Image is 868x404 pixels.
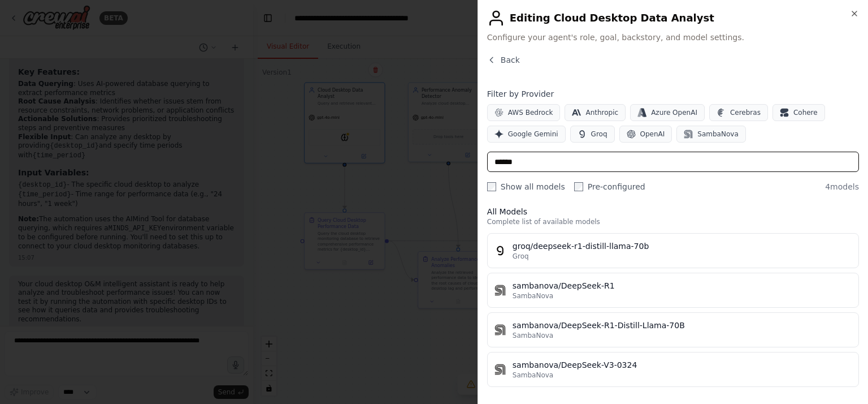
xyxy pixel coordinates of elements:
[513,252,529,261] span: Groq
[508,108,553,117] span: AWS Bedrock
[487,352,859,387] button: sambanova/DeepSeek-V3-0324SambaNova
[574,182,583,191] input: Pre-configured
[697,130,738,139] span: SambaNova
[825,181,859,192] span: 4 models
[487,9,859,27] h2: Editing Cloud Desktop Data Analyst
[487,217,859,226] p: Complete list of available models
[513,240,852,252] div: groq/deepseek-r1-distill-llama-70b
[570,126,615,143] button: Groq
[501,54,520,66] span: Back
[574,181,645,192] label: Pre-configured
[591,130,607,139] span: Groq
[709,104,768,121] button: Cerebras
[487,233,859,268] button: groq/deepseek-r1-distill-llama-70bGroq
[630,104,705,121] button: Azure OpenAI
[487,312,859,347] button: sambanova/DeepSeek-R1-Distill-Llama-70BSambaNova
[487,181,565,192] label: Show all models
[585,108,618,117] span: Anthropic
[651,108,697,117] span: Azure OpenAI
[487,54,520,66] button: Back
[487,32,859,43] span: Configure your agent's role, goal, backstory, and model settings.
[772,104,825,121] button: Cohere
[676,126,745,143] button: SambaNova
[487,126,566,143] button: Google Gemini
[513,371,553,380] span: SambaNova
[640,130,665,139] span: OpenAI
[730,108,761,117] span: Cerebras
[513,280,852,291] div: sambanova/DeepSeek-R1
[793,108,818,117] span: Cohere
[513,320,852,331] div: sambanova/DeepSeek-R1-Distill-Llama-70B
[513,331,553,340] span: SambaNova
[487,104,561,121] button: AWS Bedrock
[565,104,626,121] button: Anthropic
[513,291,553,300] span: SambaNova
[487,206,859,217] h3: All Models
[508,130,558,139] span: Google Gemini
[513,359,852,371] div: sambanova/DeepSeek-V3-0324
[487,182,496,191] input: Show all models
[619,126,672,143] button: OpenAI
[487,88,859,100] h4: Filter by Provider
[487,273,859,308] button: sambanova/DeepSeek-R1SambaNova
